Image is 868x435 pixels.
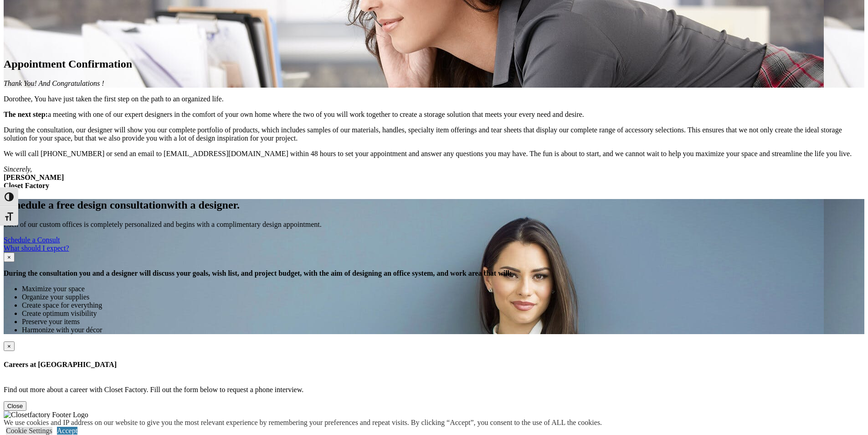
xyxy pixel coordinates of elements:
[4,182,49,189] strong: Closet Factory
[4,244,69,252] a: What should I expect?
[4,361,864,369] h4: Careers at [GEOGRAPHIC_DATA]
[4,236,60,244] a: Schedule a Consult
[4,252,15,262] button: Close
[4,386,864,394] p: Find out more about a career with Closet Factory. Fill out the form below to request a phone inte...
[4,110,864,119] p: a meeting with one of our expert designers in the comfort of your own home where the two of you w...
[4,341,15,351] button: Close
[22,309,864,318] li: Create optimum visibility
[6,427,52,435] a: Cookie Settings
[4,58,864,70] h1: Appointment Confirmation
[4,110,48,118] strong: The next step:
[7,343,11,350] span: ×
[22,301,864,309] li: Create space for everything
[4,401,26,411] button: Close
[4,165,32,173] em: Sincerely,
[4,220,864,229] p: Each of our custom offices is completely personalized and begins with a complimentary design appo...
[4,411,88,419] img: Closetfactory Footer Logo
[4,95,224,103] span: Dorothee, You have just taken the first step on the path to an organized life.
[4,126,864,142] p: During the consultation, our designer will show you our complete portfolio of products, which inc...
[4,419,602,427] div: We use cookies and IP address on our website to give you the most relevant experience by remember...
[22,326,864,334] li: Harmonize with your décor
[4,150,864,158] p: We will call [PHONE_NUMBER] or send an email to [EMAIL_ADDRESS][DOMAIN_NAME] within 48 hours to s...
[4,199,864,211] h2: Schedule a free design consultation
[167,199,240,211] span: with a designer.
[22,318,864,326] li: Preserve your items
[4,79,104,87] em: Thank You! And Congratulations !
[7,254,11,261] span: ×
[4,173,64,181] strong: [PERSON_NAME]
[4,269,512,277] strong: During the consultation you and a designer will discuss your goals, wish list, and project budget...
[57,427,77,435] a: Accept
[22,293,864,301] li: Organize your supplies
[22,285,864,293] li: Maximize your space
